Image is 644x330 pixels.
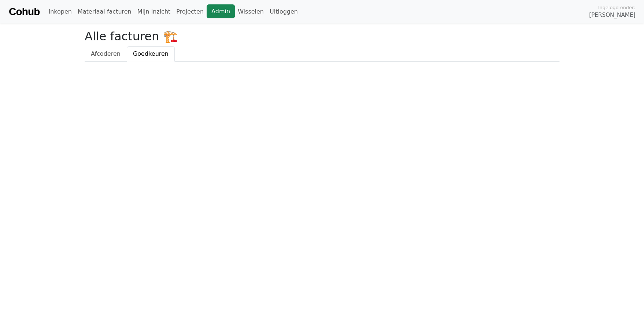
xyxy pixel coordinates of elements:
[267,4,301,19] a: Uitloggen
[207,4,235,18] a: Admin
[133,50,169,57] span: Goedkeuren
[173,4,207,19] a: Projecten
[134,4,174,19] a: Mijn inzicht
[75,4,134,19] a: Materiaal facturen
[589,11,635,19] span: [PERSON_NAME]
[127,46,175,62] a: Goedkeuren
[85,46,127,62] a: Afcoderen
[598,4,635,11] span: Ingelogd onder:
[85,29,559,43] h2: Alle facturen 🏗️
[45,4,74,19] a: Inkopen
[91,50,121,57] span: Afcoderen
[9,3,40,21] a: Cohub
[235,4,267,19] a: Wisselen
